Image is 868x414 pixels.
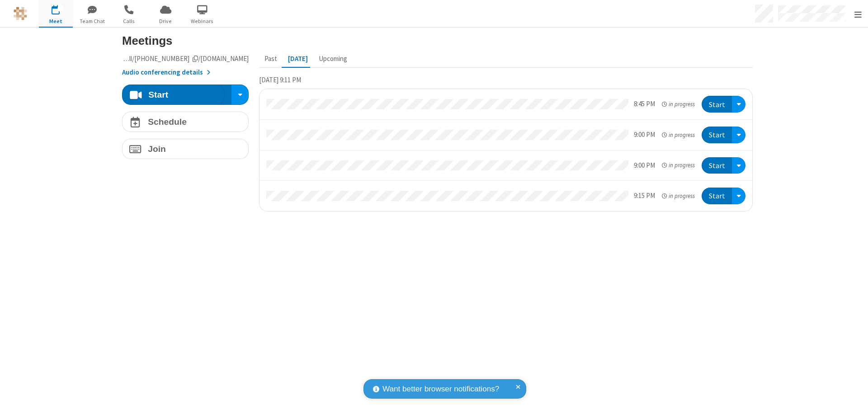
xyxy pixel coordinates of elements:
[702,96,732,113] button: Start
[112,17,146,25] span: Calls
[662,100,695,108] em: in progress
[235,88,245,102] div: Start conference options
[634,99,655,109] div: 8:45 PM
[634,160,655,171] div: 9:00 PM
[662,161,695,169] em: in progress
[283,51,313,68] button: [DATE]
[732,127,745,143] div: Open menu
[108,54,249,63] span: Copy my meeting room link
[259,75,753,218] section: Today's Meetings
[662,192,695,200] em: in progress
[122,67,210,78] button: Audio conferencing details
[122,54,249,78] section: Account details
[185,17,219,25] span: Webinars
[313,51,353,68] button: Upcoming
[129,85,225,105] button: Start
[702,127,732,143] button: Start
[634,191,655,201] div: 9:15 PM
[634,130,655,140] div: 9:00 PM
[732,96,745,113] div: Open menu
[259,75,301,84] span: [DATE] 9:11 PM
[662,131,695,139] em: in progress
[148,118,187,126] h4: Schedule
[148,90,168,99] h4: Start
[122,139,249,159] button: Join
[702,188,732,204] button: Start
[382,383,499,395] span: Want better browser notifications?
[122,112,249,132] button: Schedule
[732,157,745,174] div: Open menu
[702,157,732,174] button: Start
[259,51,283,68] button: Past
[732,188,745,204] div: Open menu
[148,145,166,153] h4: Join
[75,17,109,25] span: Team Chat
[149,17,183,25] span: Drive
[122,34,753,47] h3: Meetings
[14,7,27,20] img: QA Selenium DO NOT DELETE OR CHANGE
[122,54,249,64] button: Copy my meeting room linkCopy my meeting room link
[39,17,73,25] span: Meet
[58,5,64,12] div: 4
